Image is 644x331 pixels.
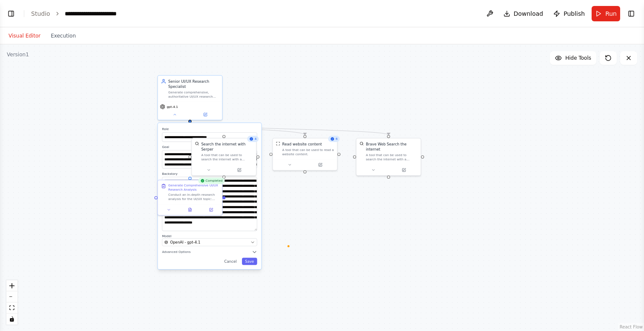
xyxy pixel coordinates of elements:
button: Run [592,6,620,21]
span: Publish [563,9,585,18]
span: gpt-4.1 [167,105,178,109]
button: toggle interactivity [6,314,17,325]
div: Generate comprehensive, authoritative UI/UX research analyses for design topics, components, and ... [168,90,219,99]
span: OpenAI - gpt-4.1 [170,240,200,245]
span: 4 [255,137,257,141]
div: 6ScrapeWebsiteToolRead website contentA tool that can be used to read a website content. [272,138,337,171]
label: Backstory [162,171,257,176]
nav: breadcrumb [31,9,136,18]
button: Open in side panel [389,167,418,173]
button: Execution [46,31,81,41]
img: SerperDevTool [195,142,199,146]
button: Open in side panel [305,162,335,168]
button: Visual Editor [3,31,46,41]
button: View output [179,207,201,213]
div: A tool that can be used to read a website content. [282,148,334,156]
button: Publish [550,6,588,21]
button: Show left sidebar [5,8,17,20]
button: Cancel [221,258,240,265]
span: Run [605,9,617,18]
button: zoom in [6,280,17,291]
button: Advanced Options [162,249,257,254]
a: React Flow attribution [620,325,643,329]
div: Conduct an in-depth research analysis for the UI/UX topic: {topic}. Research current trends, best... [168,193,219,201]
div: A tool that can be used to search the internet with a search_query. Supports different search typ... [201,153,253,162]
div: Read website content [282,142,322,147]
button: OpenAI - gpt-4.1 [162,238,257,246]
button: Open in side panel [224,167,254,173]
button: Show right sidebar [625,8,637,20]
button: Open in side panel [190,111,220,118]
div: React Flow controls [6,280,17,325]
img: BraveSearchTool [359,142,364,146]
div: Brave Web Search the internet [366,142,417,152]
div: Search the internet with Serper [201,142,253,152]
a: Studio [31,10,50,17]
div: A tool that can be used to search the internet with a search_query. [366,153,417,162]
textarea: To enrich screen reader interactions, please activate Accessibility in Grammarly extension settings [162,177,257,231]
label: Goal [162,145,257,149]
div: Senior UI/UX Research Specialist [168,79,219,90]
img: ScrapeWebsiteTool [276,142,280,146]
span: Advanced Options [162,250,190,254]
div: BraveSearchToolBrave Web Search the internetA tool that can be used to search the internet with a... [356,138,421,176]
button: Download [500,6,547,21]
div: Version 1 [7,51,29,58]
div: 4SerperDevToolSearch the internet with SerperA tool that can be used to search the internet with ... [191,138,256,176]
label: Role [162,127,257,131]
button: fit view [6,302,17,314]
span: Hide Tools [565,55,591,61]
g: Edge from 2a1afcb1-6cd5-47e9-9c53-0aeaa5473d90 to 8b6b9324-e3a3-4244-a499-09bbf169e100 [187,123,391,135]
span: 6 [336,137,338,141]
label: Model [162,234,257,238]
button: Save [242,258,257,265]
button: Open in side panel [202,207,220,213]
g: Edge from 2a1afcb1-6cd5-47e9-9c53-0aeaa5473d90 to 5aa19a3f-cbfd-4af5-b70d-dc8dd1b60573 [187,123,308,135]
div: Completed [198,177,224,184]
button: zoom out [6,291,17,302]
div: Senior UI/UX Research SpecialistGenerate comprehensive, authoritative UI/UX research analyses for... [157,75,222,120]
button: Hide Tools [550,51,596,65]
div: Generate Comprehensive UI/UX Research Analysis [168,183,219,192]
span: Download [514,9,543,18]
div: CompletedGenerate Comprehensive UI/UX Research AnalysisConduct an in-depth research analysis for ... [157,180,222,215]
